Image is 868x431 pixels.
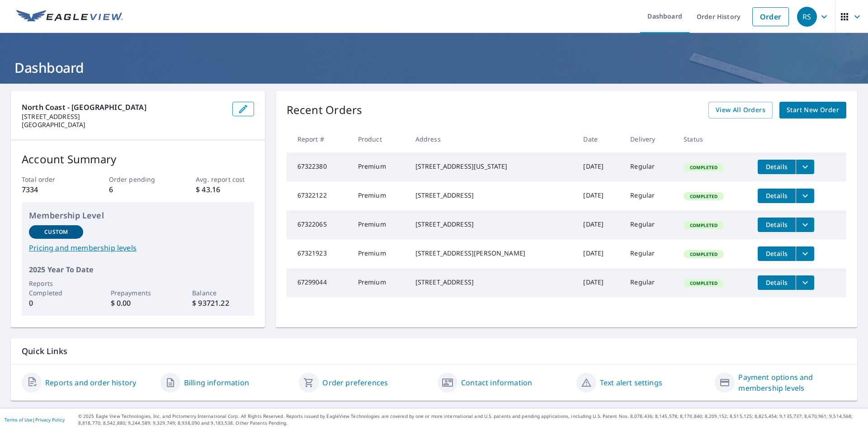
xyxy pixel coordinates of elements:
div: RS [797,7,817,27]
td: Regular [623,239,676,268]
p: $ 0.00 [111,298,165,308]
button: filesDropdownBtn-67321923 [796,246,814,261]
span: Completed [684,251,723,257]
a: Contact information [461,377,532,388]
span: Completed [684,222,723,228]
span: Completed [684,193,723,199]
div: [STREET_ADDRESS][PERSON_NAME] [415,249,569,258]
th: Report # [287,126,351,152]
td: [DATE] [576,152,623,181]
button: detailsBtn-67322122 [758,189,796,203]
a: Order preferences [322,377,388,388]
p: Membership Level [29,209,247,222]
td: Premium [351,181,408,210]
td: Regular [623,210,676,239]
a: Reports and order history [45,377,136,388]
td: 67322065 [287,210,351,239]
td: Premium [351,268,408,297]
div: [STREET_ADDRESS] [415,278,569,287]
td: Regular [623,268,676,297]
a: Terms of Use [5,417,33,423]
span: View All Orders [716,104,765,116]
td: 67321923 [287,239,351,268]
a: Billing information [184,377,249,388]
p: Quick Links [22,346,846,357]
p: $ 93721.22 [192,298,246,308]
span: Completed [684,280,723,286]
p: $ 43.16 [196,184,254,195]
p: Total order [22,175,80,184]
a: Start New Order [779,102,846,118]
th: Product [351,126,408,152]
th: Status [676,126,750,152]
p: Reports Completed [29,279,83,298]
span: Details [763,278,790,287]
span: Start New Order [787,104,839,116]
p: 7334 [22,184,80,195]
p: [STREET_ADDRESS] [22,113,225,121]
img: EV Logo [16,10,123,24]
span: Details [763,249,790,258]
p: © 2025 Eagle View Technologies, Inc. and Pictometry International Corp. All Rights Reserved. Repo... [78,413,863,426]
td: [DATE] [576,181,623,210]
td: Regular [623,181,676,210]
th: Address [408,126,576,152]
button: detailsBtn-67299044 [758,275,796,290]
button: filesDropdownBtn-67299044 [796,275,814,290]
button: filesDropdownBtn-67322122 [796,189,814,203]
p: Prepayments [111,288,165,298]
p: Avg. report cost [196,175,254,184]
td: 67322122 [287,181,351,210]
span: Details [763,162,790,171]
p: Custom [44,228,68,236]
p: [GEOGRAPHIC_DATA] [22,121,225,129]
td: 67322380 [287,152,351,181]
p: North Coast - [GEOGRAPHIC_DATA] [22,102,225,113]
span: Details [763,220,790,229]
a: Privacy Policy [35,417,65,423]
p: | [5,417,65,422]
td: Premium [351,239,408,268]
p: Order pending [109,175,167,184]
button: detailsBtn-67322380 [758,160,796,174]
td: [DATE] [576,239,623,268]
div: [STREET_ADDRESS] [415,191,569,200]
span: Details [763,191,790,200]
td: Regular [623,152,676,181]
td: Premium [351,210,408,239]
a: Text alert settings [600,377,662,388]
a: Order [752,7,789,26]
button: filesDropdownBtn-67322065 [796,218,814,232]
a: Payment options and membership levels [738,372,846,393]
p: Account Summary [22,151,254,167]
td: 67299044 [287,268,351,297]
td: [DATE] [576,210,623,239]
td: [DATE] [576,268,623,297]
a: View All Orders [708,102,773,118]
button: detailsBtn-67321923 [758,246,796,261]
span: Completed [684,164,723,171]
p: Balance [192,288,246,298]
p: Recent Orders [287,102,363,118]
th: Date [576,126,623,152]
p: 6 [109,184,167,195]
th: Delivery [623,126,676,152]
button: detailsBtn-67322065 [758,218,796,232]
button: filesDropdownBtn-67322380 [796,160,814,174]
div: [STREET_ADDRESS] [415,220,569,229]
a: Pricing and membership levels [29,242,247,253]
div: [STREET_ADDRESS][US_STATE] [415,162,569,171]
p: 0 [29,298,83,308]
h1: Dashboard [11,58,857,77]
td: Premium [351,152,408,181]
p: 2025 Year To Date [29,264,247,275]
